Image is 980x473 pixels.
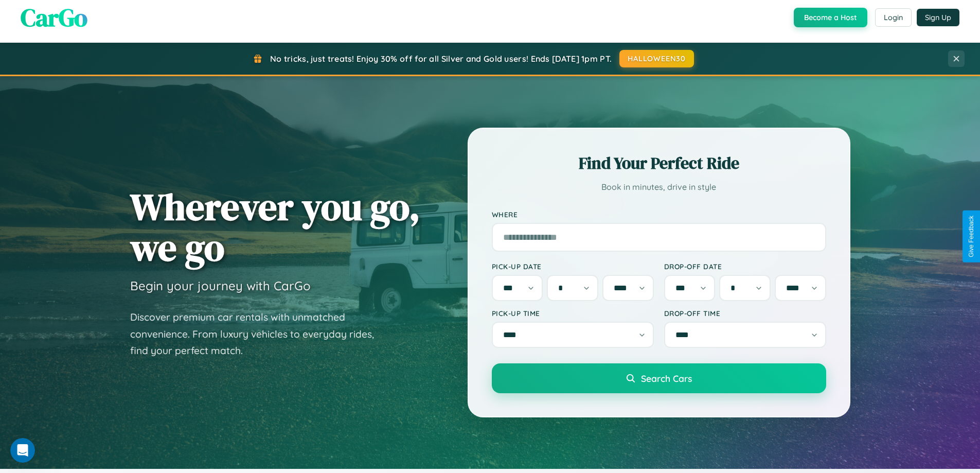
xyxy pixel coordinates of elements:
label: Drop-off Time [664,309,826,318]
label: Pick-up Time [492,309,654,318]
p: Book in minutes, drive in style [492,180,826,195]
button: Sign Up [917,9,959,26]
iframe: Intercom live chat [10,438,35,463]
h3: Begin your journey with CarGo [130,278,311,293]
p: Discover premium car rentals with unmatched convenience. From luxury vehicles to everyday rides, ... [130,309,387,359]
span: No tricks, just treats! Enjoy 30% off for all Silver and Gold users! Ends [DATE] 1pm PT. [270,54,612,64]
button: Search Cars [492,363,826,393]
label: Pick-up Date [492,262,654,271]
button: Become a Host [794,8,867,27]
span: CarGo [21,1,87,34]
label: Drop-off Date [664,262,826,271]
button: HALLOWEEN30 [619,50,694,67]
label: Where [492,210,826,219]
button: Login [875,8,912,27]
div: Give Feedback [968,216,975,257]
span: Search Cars [641,373,692,384]
h1: Wherever you go, we go [130,186,420,268]
h2: Find Your Perfect Ride [492,152,826,174]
